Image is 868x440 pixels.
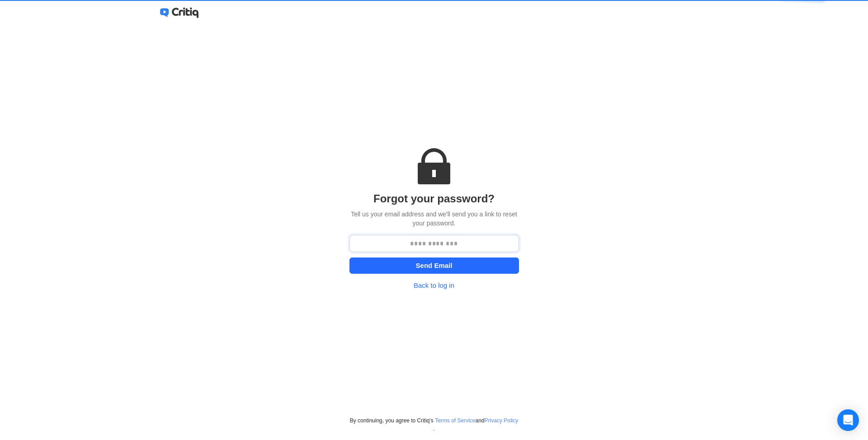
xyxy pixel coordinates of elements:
[349,417,519,433] span: By continuing, you agree to Critiq's and .
[349,210,519,228] span: Tell us your email address and we'll send you a link to reset your password.
[485,417,519,425] a: Privacy Policy
[349,192,519,206] span: Forgot your password?
[435,417,475,425] a: Terms of Service
[837,409,859,431] div: Open Intercom Messenger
